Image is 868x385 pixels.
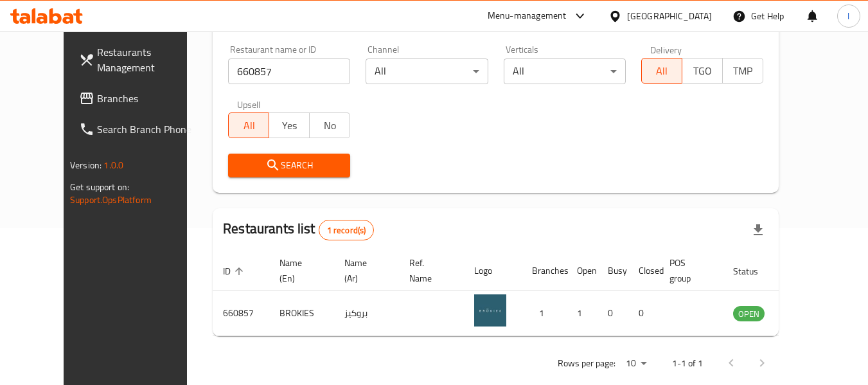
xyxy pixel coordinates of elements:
a: Support.OpsPlatform [70,192,152,208]
span: Yes [274,116,305,135]
td: 0 [628,291,659,336]
span: l [847,9,849,23]
th: Busy [598,251,628,291]
img: BROKIES [474,294,506,327]
span: Ref. Name [409,255,448,286]
button: TGO [682,58,723,84]
div: Total records count [319,220,375,240]
p: Rows per page: [558,355,616,372]
td: 660857 [213,291,269,336]
th: Closed [628,251,659,291]
span: Restaurants Management [97,44,199,75]
th: Branches [522,251,567,291]
span: Branches [97,91,199,106]
button: No [309,112,350,138]
h2: Restaurant search [228,14,763,33]
div: Rows per page: [621,354,651,373]
td: 0 [598,291,628,336]
div: Export file [743,215,774,246]
div: All [366,58,488,84]
h2: Restaurants list [223,219,374,240]
span: No [315,116,345,135]
button: All [641,58,682,84]
span: All [647,62,677,80]
input: Search for restaurant name or ID.. [228,58,350,84]
span: All [234,116,264,135]
a: Search Branch Phone [69,114,209,145]
a: Restaurants Management [69,37,209,83]
span: TGO [687,62,718,80]
span: OPEN [733,307,765,321]
td: 1 [567,291,598,336]
button: TMP [722,58,763,84]
button: Yes [269,112,310,138]
a: Branches [69,83,209,114]
div: All [504,58,626,84]
p: 1-1 of 1 [672,355,703,372]
button: Search [228,154,350,177]
label: Delivery [650,45,682,54]
span: Status [733,264,775,279]
table: enhanced table [213,251,835,336]
label: Upsell [237,100,261,109]
span: TMP [728,62,758,80]
th: Logo [464,251,522,291]
td: BROKIES [269,291,334,336]
span: Name (Ar) [344,255,384,286]
td: بروكيز [334,291,399,336]
div: [GEOGRAPHIC_DATA] [627,9,712,23]
div: Menu-management [488,8,567,24]
span: ID [223,264,247,279]
span: 1 record(s) [319,224,374,237]
td: 1 [522,291,567,336]
span: Version: [70,157,102,174]
span: Search [238,157,340,174]
span: Name (En) [279,255,319,286]
div: OPEN [733,306,765,321]
span: POS group [669,255,707,286]
th: Open [567,251,598,291]
span: Get support on: [70,179,129,195]
span: Search Branch Phone [97,121,199,137]
span: 1.0.0 [103,157,123,174]
button: All [228,112,269,138]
